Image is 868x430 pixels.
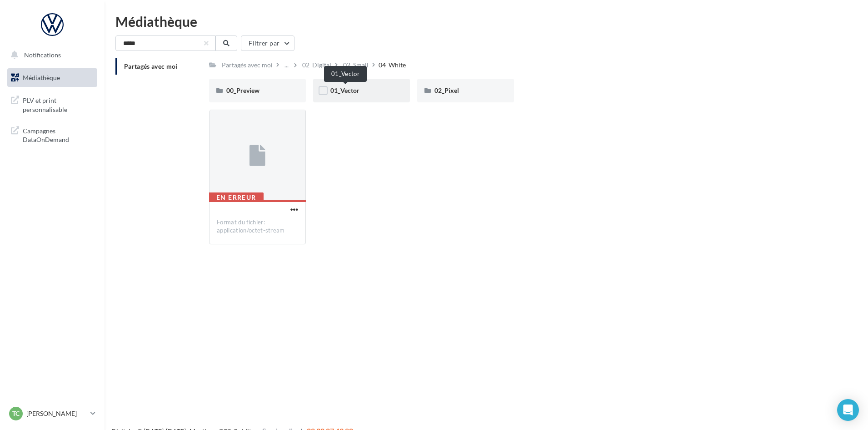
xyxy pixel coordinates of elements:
div: Médiathèque [115,15,857,28]
button: Notifications [5,46,95,65]
p: [PERSON_NAME] [26,409,87,418]
div: 02_Digital [302,61,331,70]
div: Format du fichier: application/octet-stream [217,218,298,235]
span: Notifications [24,51,61,59]
a: Campagnes DataOnDemand [5,121,99,148]
div: En erreur [209,192,264,202]
button: Filtrer par [241,35,294,51]
div: 01_Vector [324,66,367,82]
span: 02_Pixel [434,86,459,94]
span: 00_Preview [226,86,259,94]
div: 02_Small [343,61,369,70]
div: 04_White [379,61,406,70]
div: Open Intercom Messenger [837,399,859,421]
span: TC [12,409,20,418]
span: 01_Vector [330,86,359,94]
div: ... [283,59,290,71]
a: Médiathèque [5,68,99,87]
span: Médiathèque [23,74,60,81]
div: Partagés avec moi [222,61,273,70]
span: Campagnes DataOnDemand [23,125,94,144]
span: Partagés avec moi [124,62,178,70]
a: PLV et print personnalisable [5,91,99,117]
span: PLV et print personnalisable [23,94,94,114]
a: TC [PERSON_NAME] [7,405,97,422]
